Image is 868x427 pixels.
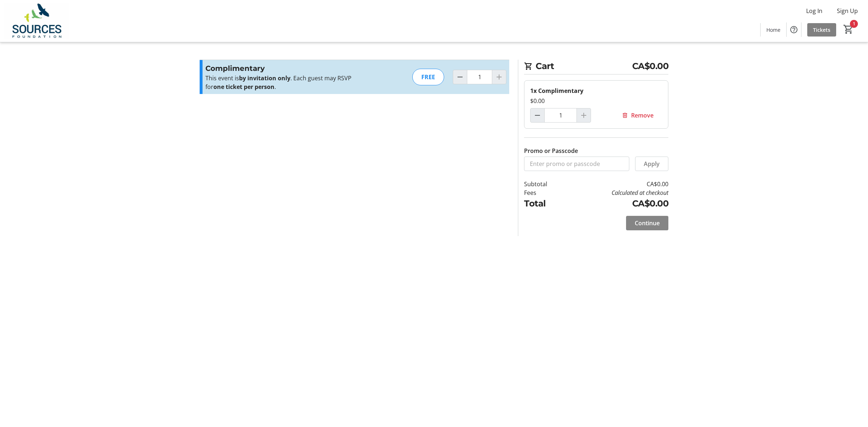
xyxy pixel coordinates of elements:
[566,188,668,197] td: Calculated at checkout
[635,157,668,171] button: Apply
[831,5,864,17] button: Sign Up
[524,60,668,74] h2: Cart
[787,22,801,37] button: Help
[524,180,566,188] td: Subtotal
[524,188,566,197] td: Fees
[524,197,566,210] td: Total
[644,159,660,168] span: Apply
[524,157,629,171] input: Enter promo or passcode
[566,197,668,210] td: CA$0.00
[213,83,275,91] strong: one ticket per person
[531,108,544,122] button: Decrement by one
[530,86,662,95] div: 1x Complimentary
[837,7,858,15] span: Sign Up
[524,146,578,155] label: Promo or Passcode
[239,74,290,82] strong: by invitation only
[613,108,662,123] button: Remove
[530,97,662,105] div: $0.00
[453,70,467,84] button: Decrement by one
[4,3,69,39] img: Sources Foundation's Logo
[635,219,660,227] span: Continue
[467,70,492,84] input: Complimentary Quantity
[806,7,822,15] span: Log In
[842,23,855,36] button: Cart
[631,111,654,120] span: Remove
[632,60,669,73] span: CA$0.00
[813,26,830,34] span: Tickets
[761,23,786,37] a: Home
[626,216,668,230] button: Continue
[205,74,363,91] p: This event is . Each guest may RSVP for .
[566,180,668,188] td: CA$0.00
[205,63,363,74] h3: Complimentary
[800,5,828,17] button: Log In
[807,23,836,37] a: Tickets
[412,69,444,85] div: FREE
[544,108,577,123] input: Complimentary Quantity
[766,26,780,34] span: Home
